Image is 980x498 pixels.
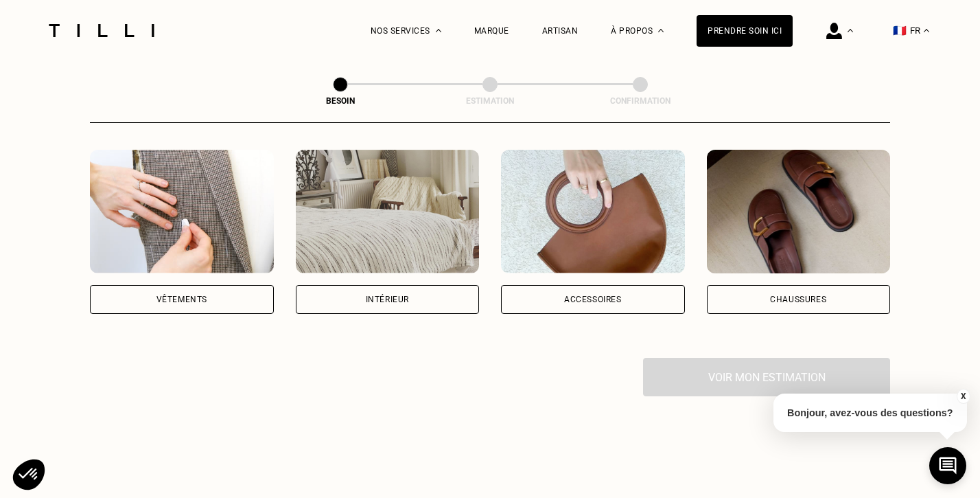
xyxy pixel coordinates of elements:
div: Vêtements [156,295,207,304]
p: Bonjour, avez-vous des questions? [773,394,967,432]
img: Menu déroulant [436,29,441,32]
img: Accessoires [501,150,685,273]
img: Menu déroulant à propos [658,29,664,32]
div: Besoin [272,96,409,106]
a: Artisan [542,26,579,36]
img: menu déroulant [924,29,929,32]
img: Menu déroulant [848,29,853,32]
button: X [956,389,970,404]
a: Marque [474,26,509,36]
div: Chaussures [770,295,826,304]
img: Chaussures [707,150,891,273]
img: Intérieur [296,150,480,273]
a: Prendre soin ici [697,15,793,47]
div: Accessoires [564,295,622,304]
span: 🇫🇷 [893,24,907,37]
img: Logo du service de couturière Tilli [44,24,159,37]
img: Vêtements [90,150,274,273]
div: Intérieur [366,295,409,304]
div: Estimation [421,96,559,106]
img: icône connexion [826,23,842,39]
div: Confirmation [572,96,709,106]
